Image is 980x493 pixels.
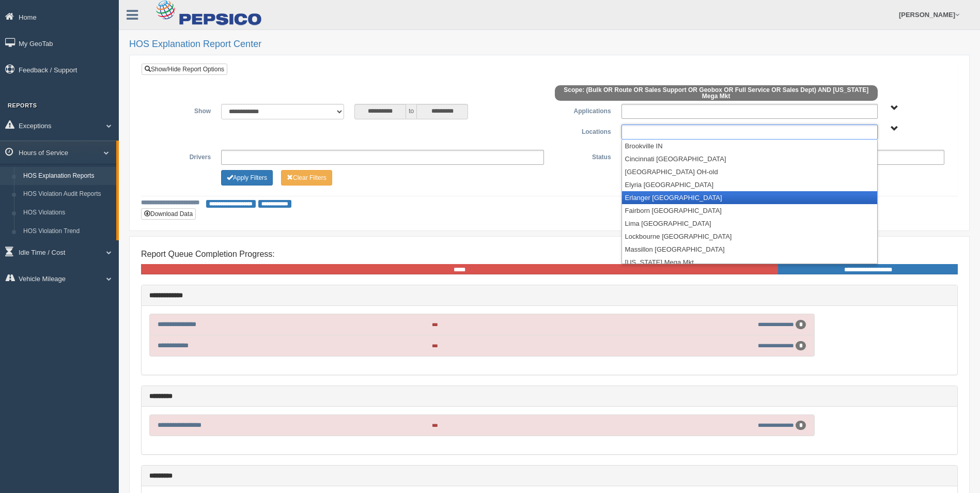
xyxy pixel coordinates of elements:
label: Locations [550,125,616,137]
li: Brookville IN [622,140,877,152]
a: HOS Violation Audit Reports [19,185,116,204]
li: Fairborn [GEOGRAPHIC_DATA] [622,204,877,217]
h4: Report Queue Completion Progress: [141,250,958,259]
li: Cincinnati [GEOGRAPHIC_DATA] [622,152,877,165]
a: HOS Violations [19,204,116,222]
label: Drivers [149,150,216,162]
button: Change Filter Options [221,170,273,186]
span: Scope: (Bulk OR Route OR Sales Support OR Geobox OR Full Service OR Sales Dept) AND [US_STATE] Me... [555,85,878,101]
h2: HOS Explanation Report Center [129,39,970,50]
a: HOS Explanation Reports [19,167,116,186]
a: HOS Violation Trend [19,222,116,241]
label: Applications [549,104,616,116]
a: Show/Hide Report Options [142,64,227,75]
li: [US_STATE] Mega Mkt [622,256,877,269]
li: Lima [GEOGRAPHIC_DATA] [622,217,877,230]
label: Show [149,104,216,116]
span: to [406,104,416,119]
li: [GEOGRAPHIC_DATA] OH-old [622,165,877,178]
button: Download Data [141,208,196,220]
li: Erlanger [GEOGRAPHIC_DATA] [622,191,877,204]
li: Massillon [GEOGRAPHIC_DATA] [622,243,877,256]
li: Lockbourne [GEOGRAPHIC_DATA] [622,230,877,243]
label: Status [549,150,616,162]
button: Change Filter Options [281,170,332,186]
li: Elyria [GEOGRAPHIC_DATA] [622,178,877,191]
